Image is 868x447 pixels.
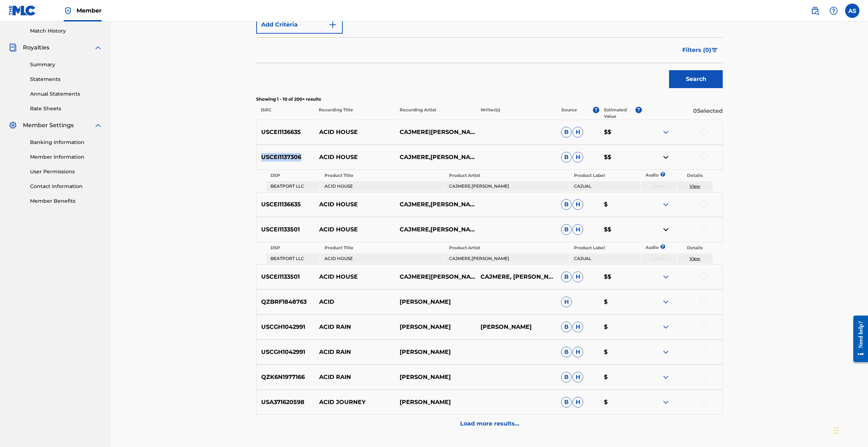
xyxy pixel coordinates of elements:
th: Product Artist [445,170,569,181]
p: Recording Title [314,107,395,120]
p: $$ [599,273,642,281]
a: Match History [30,27,102,35]
th: Product Label [570,243,640,253]
p: USCEI1136635 [257,200,314,209]
p: USCEI1137306 [257,153,314,162]
a: Member Benefits [30,197,102,205]
p: ACID HOUSE [314,225,395,234]
img: expand [662,128,670,136]
img: expand [662,323,670,331]
p: [PERSON_NAME] [476,323,556,331]
span: B [561,372,572,383]
span: H [572,347,583,357]
p: USCEI1133501 [257,273,314,281]
a: View [689,256,700,261]
iframe: Resource Center [848,308,868,370]
img: expand [662,273,670,281]
p: [PERSON_NAME] [395,348,476,356]
p: USCGH1042991 [257,348,314,356]
p: ACID HOUSE [314,128,395,136]
th: Product Label [570,170,640,181]
p: CAJMERE|[PERSON_NAME] [395,273,476,281]
p: CAJMERE|[PERSON_NAME] [395,128,476,136]
p: $$ [599,153,642,162]
p: ACID JOURNEY [314,398,395,407]
div: Chat Widget [832,413,868,447]
td: ACID HOUSE [320,254,444,264]
button: Filters (0) [678,41,723,59]
span: Filters ( 0 ) [682,46,711,54]
a: User Permissions [30,168,102,176]
p: Load more results... [460,419,519,428]
div: User Menu [845,4,859,18]
span: B [561,347,572,357]
p: 0 Selected [642,107,723,120]
p: ACID RAIN [314,373,395,381]
span: Member Settings [23,121,74,130]
p: CAJMERE,[PERSON_NAME] [395,153,476,162]
img: expand [662,298,670,306]
span: H [572,271,583,282]
a: Statements [30,76,102,83]
span: H [572,372,583,383]
p: $ [599,298,642,306]
p: Estimated Value [604,107,635,120]
td: CAJUAL [570,254,640,264]
img: Top Rightsholder [64,6,72,15]
th: DSP [266,170,320,181]
p: ISRC [256,107,314,120]
p: $ [599,373,642,381]
span: B [561,199,572,210]
th: DSP [266,243,320,253]
div: Help [826,4,841,18]
p: ACID RAIN [314,348,395,356]
p: Audio [641,172,650,178]
p: $ [599,323,642,331]
span: H [572,224,583,235]
p: Listen [641,255,677,262]
img: filter [712,48,718,52]
span: B [561,127,572,138]
p: Source [561,107,577,120]
span: ? [663,172,663,177]
p: USA371620598 [257,398,314,407]
td: CAJMERE,[PERSON_NAME] [445,254,569,264]
a: View [689,183,700,189]
p: Showing 1 - 10 of 200+ results [256,96,723,102]
p: $ [599,348,642,356]
a: Banking Information [30,139,102,146]
th: Details [677,243,713,253]
span: H [561,297,572,307]
th: Product Artist [445,243,569,253]
img: contract [662,153,670,162]
p: ACID [314,298,395,306]
p: QZBRF1848763 [257,298,314,306]
p: CAJMERE, [PERSON_NAME] [476,273,556,281]
a: Rate Sheets [30,105,102,112]
div: Drag [834,420,839,441]
img: MLC Logo [9,5,36,16]
span: B [561,271,572,282]
img: expand [662,398,670,407]
a: Contact Information [30,183,102,190]
p: ACID RAIN [314,323,395,331]
p: $$ [599,225,642,234]
td: BEATPORT LLC [266,254,320,264]
span: ? [635,107,642,113]
img: expand [94,43,102,52]
p: USCEI1136635 [257,128,314,136]
p: QZK6N1977166 [257,373,314,381]
img: contract [662,225,670,234]
th: Product Title [320,243,444,253]
p: [PERSON_NAME] [395,398,476,407]
img: help [829,6,838,15]
p: Listen [641,183,677,189]
td: ACID HOUSE [320,181,444,191]
td: BEATPORT LLC [266,181,320,191]
span: B [561,224,572,235]
th: Details [677,170,713,181]
button: Add Criteria [256,16,343,34]
span: H [572,397,583,408]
